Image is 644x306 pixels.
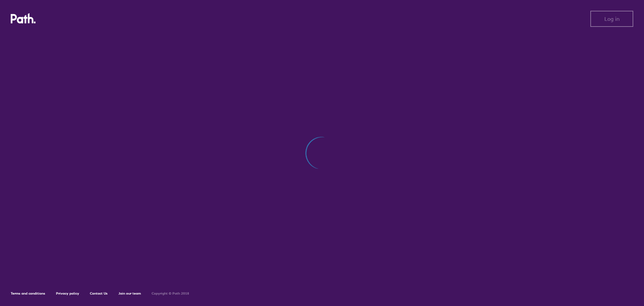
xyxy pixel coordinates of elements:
a: Contact Us [90,291,108,296]
a: Privacy policy [56,291,79,296]
a: Terms and conditions [11,291,45,296]
h6: Copyright © Path 2018 [152,292,189,296]
button: Log in [590,11,633,27]
span: Log in [604,16,620,22]
a: Join our team [118,291,141,296]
